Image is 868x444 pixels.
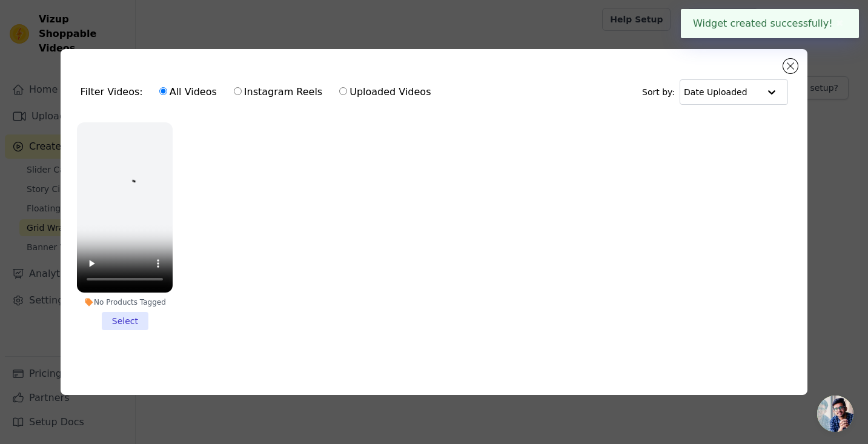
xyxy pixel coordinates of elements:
label: All Videos [159,84,217,100]
label: Instagram Reels [233,84,323,100]
button: Close modal [783,59,798,73]
div: Chat öffnen [817,396,853,432]
label: Uploaded Videos [339,84,431,100]
button: Close [833,16,847,31]
div: Widget created successfully! [681,9,859,38]
div: Filter Videos: [80,78,437,106]
div: Sort by: [642,79,788,105]
div: No Products Tagged [77,297,173,307]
